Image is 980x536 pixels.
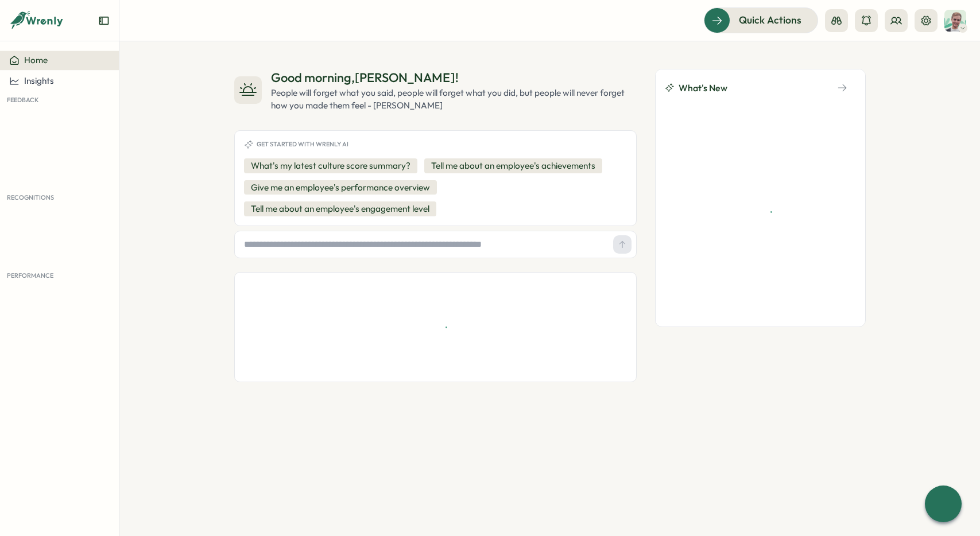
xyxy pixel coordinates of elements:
[257,141,348,148] span: Get started with Wrenly AI
[24,75,54,86] span: Insights
[739,13,801,28] span: Quick Actions
[244,158,417,173] button: What's my latest culture score summary?
[944,10,966,32] img: Matt Brooks
[24,55,48,66] span: Home
[271,69,637,87] div: Good morning , [PERSON_NAME] !
[244,201,436,216] button: Tell me about an employee's engagement level
[271,87,637,112] div: People will forget what you said, people will forget what you did, but people will never forget h...
[98,15,110,26] button: Expand sidebar
[244,180,437,195] button: Give me an employee's performance overview
[424,158,602,173] button: Tell me about an employee's achievements
[679,81,727,95] span: What's New
[704,7,818,33] button: Quick Actions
